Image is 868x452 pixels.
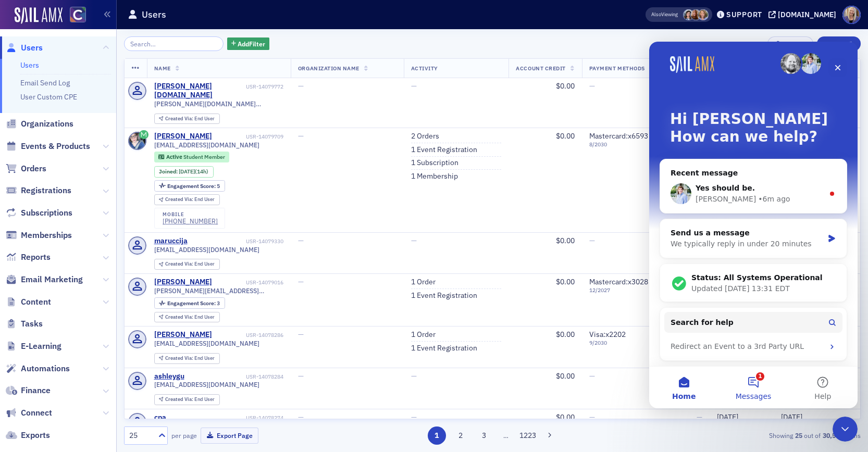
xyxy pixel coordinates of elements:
[63,7,86,24] a: View Homepage
[154,287,283,295] span: [PERSON_NAME][EMAIL_ADDRESS][PERSON_NAME][DOMAIN_NAME]
[6,163,46,174] a: Orders
[21,274,83,285] span: Email Marketing
[428,426,446,445] button: 1
[475,426,493,445] button: 3
[411,172,458,181] a: 1 Membership
[21,185,71,196] span: Registrations
[717,412,738,422] span: [DATE]
[154,381,259,388] span: [EMAIL_ADDRESS][DOMAIN_NAME]
[142,8,166,21] h1: Users
[298,371,304,381] span: —
[165,313,194,320] span: Created Via :
[411,81,417,91] span: —
[6,407,52,419] a: Connect
[129,430,152,441] div: 25
[21,230,72,241] span: Memberships
[411,412,417,422] span: —
[167,300,220,306] div: 3
[214,133,283,140] div: USR-14079709
[154,100,283,108] span: [PERSON_NAME][DOMAIN_NAME][EMAIL_ADDRESS][DOMAIN_NAME][US_STATE]
[411,65,438,72] span: Activity
[179,168,208,175] div: (14h)
[6,274,83,285] a: Email Marketing
[154,278,212,287] div: [PERSON_NAME]
[154,413,166,422] a: cpa
[214,279,283,286] div: USR-14079016
[165,356,215,361] div: End User
[589,340,648,346] span: 9 / 2030
[154,236,188,246] a: maruccija
[238,39,265,48] span: Add Filter
[186,373,283,380] div: USR-14078284
[698,9,709,20] span: Kelli Davis
[298,65,359,72] span: Organization Name
[167,183,220,189] div: 5
[556,330,575,339] span: $0.00
[246,83,283,90] div: USR-14079772
[411,158,458,168] a: 1 Subscription
[154,166,214,178] div: Joined: 2025-10-15 00:00:00
[690,9,701,20] span: Sheila Duggan
[411,132,439,141] a: 2 Orders
[6,42,43,54] a: Users
[21,42,43,54] span: Users
[6,185,71,196] a: Registrations
[683,9,694,20] span: Stacy Svendsen
[411,371,417,381] span: —
[154,330,212,340] a: [PERSON_NAME]
[154,259,220,270] div: Created Via: End User
[589,141,648,148] span: 8 / 2030
[201,428,258,444] button: Export Page
[21,363,70,374] span: Automations
[556,371,575,381] span: $0.00
[154,132,212,141] a: [PERSON_NAME]
[556,412,575,422] span: $0.00
[15,7,63,24] a: SailAMX
[793,431,804,440] strong: 25
[154,312,220,323] div: Created Via: End User
[451,426,469,445] button: 2
[6,118,73,130] a: Organizations
[6,252,51,263] a: Reports
[651,11,678,18] span: Viewing
[411,145,477,155] a: 1 Event Registration
[154,180,225,192] div: Engagement Score: 5
[778,10,836,19] div: [DOMAIN_NAME]
[842,6,861,24] span: Profile
[499,431,513,440] span: …
[167,182,217,190] span: Engagement Score :
[6,141,90,152] a: Events & Products
[21,341,61,352] span: E-Learning
[411,344,477,353] a: 1 Event Registration
[163,217,218,225] a: [PHONE_NUMBER]
[726,10,762,19] div: Support
[154,141,259,149] span: [EMAIL_ADDRESS][DOMAIN_NAME]
[821,431,845,440] strong: 30,571
[163,211,218,218] div: mobile
[165,355,194,361] span: Created Via :
[298,236,304,245] span: —
[165,260,194,267] span: Created Via :
[589,277,648,286] span: Mastercard : x3028
[124,36,224,51] input: Search…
